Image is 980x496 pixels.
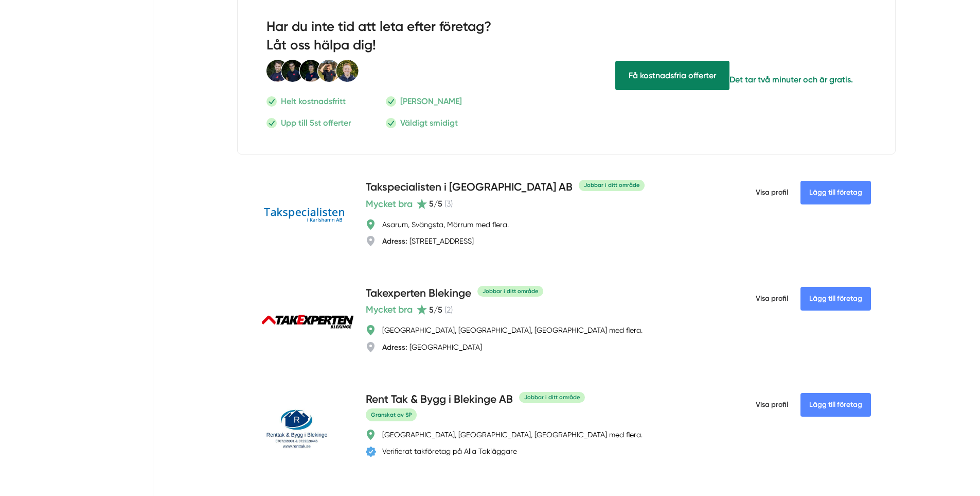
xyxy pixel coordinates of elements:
img: Takspecialisten i Karlshamn AB [262,206,353,227]
span: Granskat av SP [366,408,417,421]
span: Mycket bra [366,302,413,317]
div: Verifierat takföretag på Alla Takläggare [382,446,517,456]
div: [GEOGRAPHIC_DATA], [GEOGRAPHIC_DATA], [GEOGRAPHIC_DATA] med flera. [382,325,643,335]
p: Väldigt smidigt [400,116,458,129]
div: [GEOGRAPHIC_DATA] [382,342,482,352]
h4: Takspecialisten i [GEOGRAPHIC_DATA] AB [366,179,573,196]
strong: Adress: [382,343,407,352]
div: Jobbar i ditt område [477,286,543,297]
div: Asarum, Svängsta, Mörrum med flera. [382,219,509,230]
span: ( 2 ) [444,305,453,315]
img: Rent Tak & Bygg i Blekinge AB [262,391,339,469]
p: Helt kostnadsfritt [281,95,346,108]
span: Mycket bra [366,197,413,211]
div: Jobbar i ditt område [519,392,585,403]
p: [PERSON_NAME] [400,95,462,108]
h2: Har du inte tid att leta efter företag? Låt oss hälpa dig! [266,18,531,59]
strong: Adress: [382,236,407,246]
div: [STREET_ADDRESS] [382,236,474,246]
div: [GEOGRAPHIC_DATA], [GEOGRAPHIC_DATA], [GEOGRAPHIC_DATA] med flera. [382,430,643,440]
span: Visa profil [756,179,788,206]
span: ( 3 ) [444,199,453,209]
span: Visa profil [756,285,788,312]
span: Få hjälp [615,61,729,90]
img: Takexperten Blekinge [262,315,353,329]
p: Upp till 5st offerter [281,116,351,129]
: Lägg till företag [800,287,871,311]
img: Smartproduktion Personal [266,59,359,83]
: Lägg till företag [800,393,871,417]
div: Jobbar i ditt område [579,180,645,191]
h4: Takexperten Blekinge [366,285,471,302]
: Lägg till företag [800,181,871,204]
span: 5 /5 [429,199,442,209]
h4: Rent Tak & Bygg i Blekinge AB [366,391,513,408]
span: Visa profil [756,391,788,418]
p: Det tar två minuter och är gratis. [729,73,853,86]
span: 5 /5 [429,305,442,315]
